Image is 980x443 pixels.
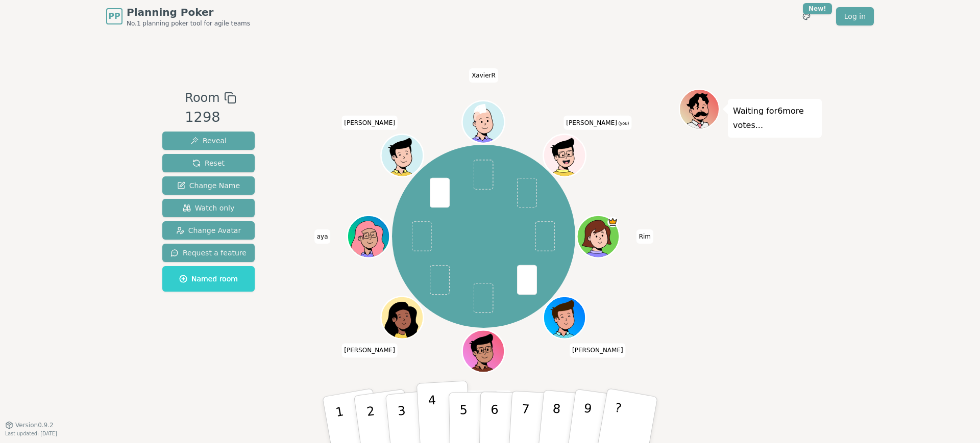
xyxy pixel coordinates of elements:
span: Room [185,89,219,107]
div: 1298 [185,107,236,128]
button: Version0.9.2 [5,421,54,429]
span: Reset [192,158,225,168]
span: Change Name [177,180,240,191]
button: Change Name [162,176,255,195]
span: Version 0.9.2 [15,421,54,429]
span: PP [108,10,120,22]
button: Change Avatar [162,221,255,240]
span: Click to change your name [456,390,512,405]
a: PPPlanning PokerNo.1 planning poker tool for agile teams [106,5,250,28]
span: Click to change your name [570,343,626,357]
span: Reveal [190,136,227,146]
button: Reset [162,154,255,172]
div: New! [803,3,832,14]
a: Log in [836,7,874,25]
button: Reveal [162,132,255,150]
span: Named room [179,274,238,284]
p: Waiting for 6 more votes... [733,104,817,133]
button: New! [797,7,816,25]
button: Watch only [162,199,255,217]
span: No.1 planning poker tool for agile teams [127,19,250,28]
span: (you) [617,121,629,126]
span: Click to change your name [636,229,653,244]
span: Last updated: [DATE] [5,431,57,436]
span: Click to change your name [469,68,498,83]
span: Planning Poker [127,5,250,19]
button: Click to change your avatar [545,136,585,175]
span: Click to change your name [341,116,398,130]
span: Request a feature [170,248,247,258]
button: Request a feature [162,244,255,262]
span: Rim is the host [608,217,619,227]
span: Click to change your name [314,229,331,244]
span: Change Avatar [176,225,241,236]
button: Named room [162,266,255,292]
span: Click to change your name [563,116,631,130]
span: Watch only [183,203,235,213]
span: Click to change your name [341,343,398,357]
